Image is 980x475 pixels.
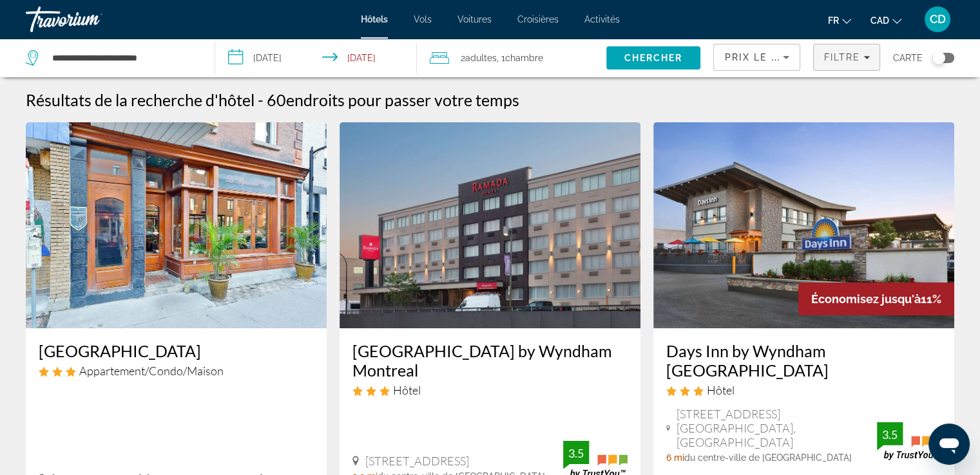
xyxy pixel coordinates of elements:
button: Select check in and out date [215,39,418,77]
span: , 1 [497,49,543,67]
a: Hôtels [361,14,388,24]
img: Ramada Plaza by Wyndham Montreal [340,122,640,328]
span: Appartement/Condo/Maison [79,364,224,378]
span: 6 mi [666,452,684,463]
button: User Menu [921,6,954,33]
button: Travelers: 2 adults, 0 children [417,39,606,77]
h2: 60 [267,90,519,109]
span: Carte [893,49,923,67]
button: Change language [828,11,851,30]
span: Hôtel [393,383,421,397]
span: - [258,90,264,109]
div: 11% [798,283,954,315]
span: endroits pour passer votre temps [286,90,519,109]
button: Search [606,46,701,70]
input: Search hotel destination [51,48,195,68]
button: Change currency [870,11,901,30]
button: Toggle map [923,52,954,64]
iframe: Bouton de lancement de la fenêtre de messagerie [928,424,970,465]
span: Hôtel [707,383,735,397]
span: Filtre [823,52,860,62]
span: Chercher [624,53,683,63]
span: Prix le plus bas [724,52,825,62]
span: Chambre [505,53,543,63]
span: du centre-ville de [GEOGRAPHIC_DATA] [684,452,852,463]
img: Days Inn by Wyndham Montreal East [653,122,954,328]
a: Croisières [517,14,559,24]
a: Days Inn by Wyndham [GEOGRAPHIC_DATA] [666,341,941,380]
div: 3 star Apartment [39,364,314,378]
span: Adultes [465,53,497,63]
div: 3.5 [877,427,903,442]
a: Voitures [457,14,492,24]
mat-select: Sort by [724,50,789,65]
a: [GEOGRAPHIC_DATA] [39,341,314,360]
span: CD [930,13,946,26]
img: La Maison Du Mile End [26,122,327,328]
span: CAD [870,15,889,26]
a: Activités [584,14,620,24]
div: 3 star Hotel [666,383,941,397]
h1: Résultats de la recherche d'hôtel [26,90,255,109]
span: [STREET_ADDRESS] [GEOGRAPHIC_DATA], [GEOGRAPHIC_DATA] [677,407,877,449]
button: Filters [813,44,880,71]
div: 3 star Hotel [352,383,628,397]
a: [GEOGRAPHIC_DATA] by Wyndham Montreal [352,341,628,380]
span: fr [828,15,839,26]
img: TrustYou guest rating badge [877,422,941,460]
span: 2 [461,49,497,67]
div: 3.5 [563,445,589,461]
span: [STREET_ADDRESS] [365,454,469,468]
a: Travorium [26,3,155,36]
a: Vols [414,14,432,24]
span: Économisez jusqu'à [811,292,921,306]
